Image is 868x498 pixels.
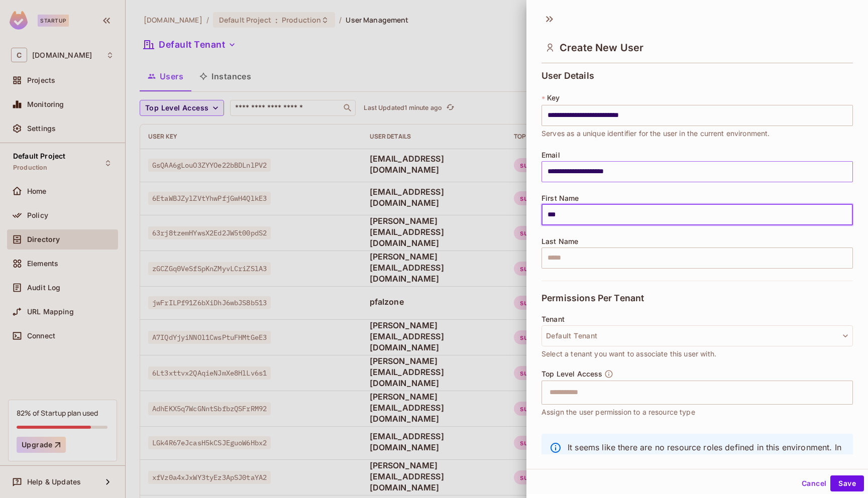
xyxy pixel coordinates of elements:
[560,42,643,54] span: Create New User
[568,442,845,475] p: It seems like there are no resource roles defined in this environment. In order to assign resourc...
[541,194,579,202] span: First Name
[541,237,578,245] span: Last Name
[541,293,644,303] span: Permissions Per Tenant
[847,391,849,393] button: Open
[547,94,560,102] span: Key
[541,128,770,139] span: Serves as a unique identifier for the user in the current environment.
[798,475,830,491] button: Cancel
[541,370,602,378] span: Top Level Access
[541,325,853,346] button: Default Tenant
[541,71,594,81] span: User Details
[541,407,695,418] span: Assign the user permission to a resource type
[541,315,565,323] span: Tenant
[541,151,560,159] span: Email
[541,348,716,359] span: Select a tenant you want to associate this user with.
[830,475,864,491] button: Save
